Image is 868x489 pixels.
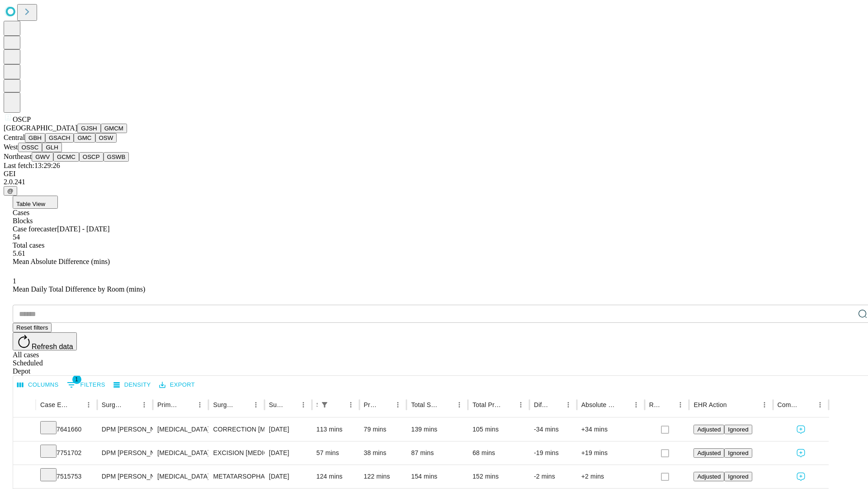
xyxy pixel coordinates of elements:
[534,441,572,465] div: -19 mins
[7,187,14,194] span: @
[472,418,525,441] div: 105 mins
[13,196,58,209] button: Table View
[138,398,151,411] button: Menu
[472,441,525,465] div: 68 mins
[728,450,748,456] span: Ignored
[213,465,259,488] div: METATARSOPHALANGEAL [MEDICAL_DATA] GREAT TOE
[4,178,864,186] div: 2.0.241
[269,401,283,408] div: Surgery Date
[4,162,60,169] span: Last fetch: 13:29:26
[316,441,355,465] div: 57 mins
[13,233,20,241] span: 54
[649,401,661,408] div: Resolved in EHR
[250,398,262,411] button: Menu
[42,143,61,152] button: GLH
[562,398,575,411] button: Menu
[411,465,463,488] div: 154 mins
[193,398,206,411] button: Menu
[728,473,748,480] span: Ignored
[693,448,724,458] button: Adjusted
[778,401,800,408] div: Comments
[724,472,752,481] button: Ignored
[617,398,630,411] button: Sort
[472,465,525,488] div: 152 mins
[157,378,197,392] button: Export
[534,418,572,441] div: -34 mins
[181,398,193,411] button: Sort
[472,401,501,408] div: Total Predicted Duration
[269,418,307,441] div: [DATE]
[411,401,439,408] div: Total Scheduled Duration
[13,225,57,233] span: Case forecaster
[364,441,402,465] div: 38 mins
[40,465,93,488] div: 7515753
[74,133,95,143] button: GMC
[95,133,117,143] button: OSW
[72,375,81,384] span: 1
[102,418,148,441] div: DPM [PERSON_NAME]
[157,401,180,408] div: Primary Service
[284,398,297,411] button: Sort
[581,401,616,408] div: Absolute Difference
[269,465,307,488] div: [DATE]
[392,398,404,411] button: Menu
[13,323,52,332] button: Reset filters
[316,418,355,441] div: 113 mins
[4,170,864,178] div: GEI
[693,425,724,434] button: Adjusted
[4,124,77,132] span: [GEOGRAPHIC_DATA]
[534,465,572,488] div: -2 mins
[4,134,25,141] span: Central
[70,398,82,411] button: Sort
[379,398,392,411] button: Sort
[101,124,127,133] button: GMCM
[724,425,752,434] button: Ignored
[13,285,145,293] span: Mean Daily Total Difference by Room (mins)
[45,133,74,143] button: GSACH
[32,343,73,350] span: Refresh data
[728,398,741,411] button: Sort
[364,465,402,488] div: 122 mins
[13,332,77,350] button: Refresh data
[364,418,402,441] div: 79 mins
[364,401,378,408] div: Predicted In Room Duration
[15,378,61,392] button: Select columns
[318,398,331,411] button: Show filters
[549,398,562,411] button: Sort
[318,398,331,411] div: 1 active filter
[661,398,674,411] button: Sort
[53,152,79,162] button: GCMC
[57,225,109,233] span: [DATE] - [DATE]
[316,401,317,408] div: Scheduled In Room Duration
[534,401,548,408] div: Difference
[4,143,18,151] span: West
[297,398,310,411] button: Menu
[411,441,463,465] div: 87 mins
[502,398,514,411] button: Sort
[13,258,110,265] span: Mean Absolute Difference (mins)
[693,472,724,481] button: Adjusted
[237,398,250,411] button: Sort
[82,398,95,411] button: Menu
[13,241,44,249] span: Total cases
[111,378,153,392] button: Density
[697,450,721,456] span: Adjusted
[18,422,31,438] button: Expand
[40,441,93,465] div: 7751702
[269,441,307,465] div: [DATE]
[79,152,104,162] button: OSCP
[814,398,826,411] button: Menu
[32,152,53,162] button: GWV
[213,418,259,441] div: CORRECTION [MEDICAL_DATA], DOUBLE [MEDICAL_DATA]
[453,398,466,411] button: Menu
[4,186,17,196] button: @
[157,465,204,488] div: [MEDICAL_DATA]
[18,143,42,152] button: OSSC
[801,398,814,411] button: Sort
[102,401,124,408] div: Surgeon Name
[13,277,16,285] span: 1
[25,133,45,143] button: GBH
[77,124,101,133] button: GJSH
[213,401,236,408] div: Surgery Name
[13,115,31,123] span: OSCP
